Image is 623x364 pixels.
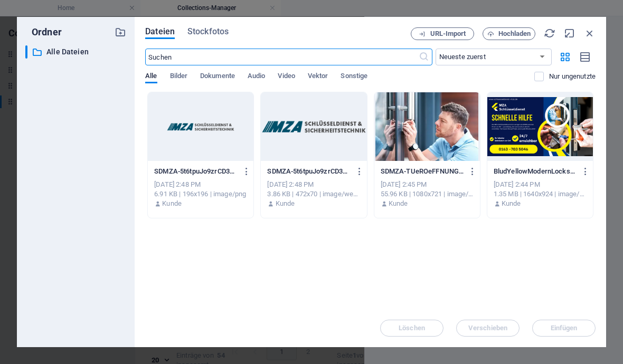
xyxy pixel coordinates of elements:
i: Schließen [584,27,596,39]
div: 6.91 KB | 196x196 | image/png [154,189,247,199]
span: Dateien [145,25,175,38]
span: Audio [248,70,265,84]
div: [DATE] 2:48 PM [154,180,247,189]
div: [DATE] 2:45 PM [381,180,474,189]
span: Stockfotos [187,25,229,38]
span: Alle [145,70,157,84]
span: Video [278,70,295,84]
span: URL-Import [430,31,466,37]
p: SDMZA-5t6tpuJo9zrCD3Z-FzgEzA.webp [267,167,351,176]
div: 1.35 MB | 1640x924 | image/png [494,189,587,199]
span: Dokumente [200,70,235,84]
p: Ordner [25,25,62,39]
p: Alle Dateien [46,46,107,58]
span: Bilder [170,70,188,84]
i: Neuen Ordner erstellen [115,26,126,38]
p: BludYellowModernLocksmithandSecuritySystemServicesFacebookCover6-DlTZN2v9EmXryZkJt0OmUA.png [494,167,577,176]
div: 3.86 KB | 472x70 | image/webp [267,189,360,199]
i: Neu laden [544,27,555,39]
i: Minimieren [564,27,575,39]
div: ​ [25,45,27,59]
p: Kunde [389,199,408,208]
button: URL-Import [411,27,474,40]
span: Hochladen [498,31,531,37]
p: Zeigt nur Dateien an, die nicht auf der Website verwendet werden. Dateien, die während dieser Sit... [549,72,596,81]
div: 55.96 KB | 1080x721 | image/webp [381,189,474,199]
p: Kunde [162,199,182,208]
button: Hochladen [483,27,535,40]
div: [DATE] 2:48 PM [267,180,360,189]
span: Vektor [308,70,328,84]
p: SDMZA-TUeROeFFNUNG-5-GE-Q1uSDFc6yZfhlm94Q.webp [381,167,464,176]
input: Suchen [145,49,418,65]
div: [DATE] 2:44 PM [494,180,587,189]
p: Kunde [276,199,295,208]
p: SDMZA-5t6tpuJo9zrCD3Z-FzgEzA-hb1sehEQ8U7i5SFFsXlkww.png [154,167,238,176]
p: Kunde [502,199,521,208]
span: Sonstige [341,70,367,84]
